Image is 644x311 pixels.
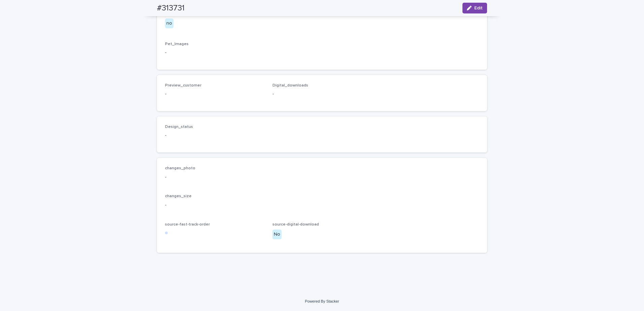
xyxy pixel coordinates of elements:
div: no [165,19,173,28]
span: Design_status [165,125,193,129]
p: - [272,91,372,98]
p: - [165,91,264,98]
span: Pet_Images [165,42,189,46]
a: Powered By Stacker [305,299,339,303]
span: source-digital-download [272,222,319,227]
span: Preview_customer [165,83,201,88]
p: - [165,174,479,181]
span: changes_size [165,194,192,198]
p: - [165,202,479,209]
div: No [272,230,282,239]
p: - [165,49,479,56]
span: source-fast-track-order [165,222,210,227]
span: changes_photo [165,166,195,170]
p: - [165,132,264,139]
h2: #313731 [157,3,185,13]
span: Digital_downloads [272,83,308,88]
button: Edit [462,3,487,13]
span: Edit [474,6,483,10]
